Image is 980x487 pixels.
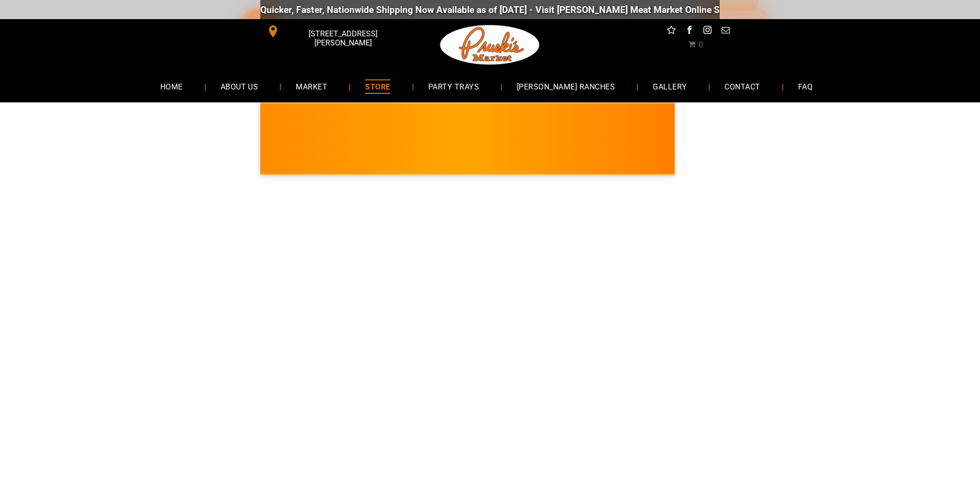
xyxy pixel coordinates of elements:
[146,74,197,99] a: HOME
[502,74,629,99] a: [PERSON_NAME] RANCHES
[260,24,407,39] a: [STREET_ADDRESS][PERSON_NAME]
[698,40,703,49] span: 0
[638,74,701,99] a: GALLERY
[702,24,714,39] a: instagram
[351,74,404,99] a: STORE
[665,24,678,39] a: Social network
[683,24,696,39] a: facebook
[281,74,342,99] a: MARKET
[720,24,732,39] a: email
[414,74,493,99] a: PARTY TRAYS
[206,74,273,99] a: ABOUT US
[784,74,827,99] a: FAQ
[281,24,405,52] span: [STREET_ADDRESS][PERSON_NAME]
[260,4,840,15] div: Quicker, Faster, Nationwide Shipping Now Available as of [DATE] - Visit [PERSON_NAME] Meat Market...
[438,19,542,71] img: Pruski-s+Market+HQ+Logo2-1920w.png
[710,74,774,99] a: CONTACT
